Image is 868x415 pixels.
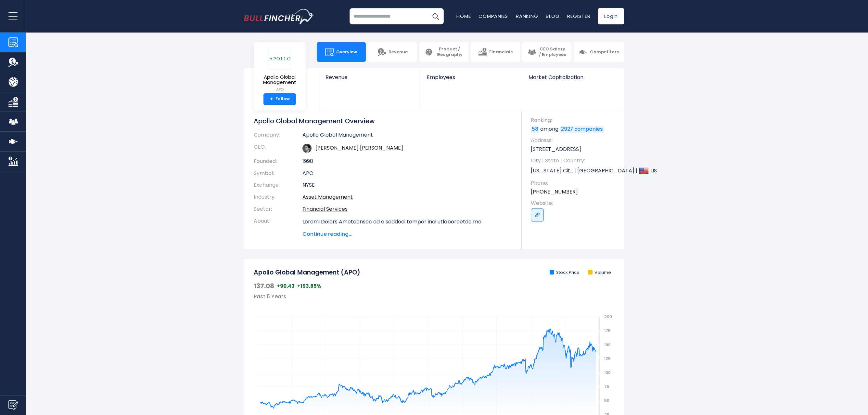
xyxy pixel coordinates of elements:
[315,144,403,152] a: ceo
[259,47,301,93] a: Apollo Global Management APO
[574,42,624,62] a: Competitors
[428,8,444,24] button: Search
[259,87,300,93] small: APO
[531,188,578,195] a: [PHONE_NUMBER]
[254,293,286,300] span: Past 5 Years
[531,126,539,133] a: 58
[254,167,302,180] th: Symbol:
[336,49,357,55] span: Overview
[254,269,360,277] h2: Apollo Global Management (APO)
[420,68,521,91] a: Employees
[531,117,618,124] span: Ranking:
[302,132,512,141] td: Apollo Global Management
[522,68,623,91] a: Market Capitalization
[531,180,618,187] span: Phone:
[427,74,515,80] span: Employees
[259,74,300,85] span: Apollo Global Management
[319,68,420,91] a: Revenue
[302,205,348,213] a: Financial Services
[531,208,544,221] a: Go to link
[604,314,612,319] text: 200
[590,49,619,55] span: Competitors
[302,230,512,238] span: Continue reading...
[456,13,471,20] a: Home
[263,93,296,105] a: +Follow
[254,191,302,203] th: Industry:
[516,13,538,20] a: Ranking
[254,132,302,141] th: Company:
[546,13,559,20] a: Blog
[604,384,609,389] text: 75
[604,328,611,333] text: 175
[254,179,302,191] th: Exchange:
[588,270,611,275] li: Volume
[531,157,618,164] span: City | State | Country:
[325,74,414,80] span: Revenue
[254,117,512,125] h1: Apollo Global Management Overview
[531,126,618,133] p: among
[389,49,408,55] span: Revenue
[254,203,302,215] th: Sector:
[598,8,624,24] a: Login
[254,215,302,238] th: About
[604,356,611,361] text: 125
[244,9,314,24] a: Go to homepage
[317,42,366,62] a: Overview
[604,370,611,375] text: 100
[254,141,302,155] th: CEO:
[489,49,513,55] span: Financials
[270,96,273,102] strong: +
[531,200,618,207] span: Website:
[539,47,566,58] span: CEO Salary / Employees
[604,398,609,403] text: 50
[302,155,512,167] td: 1990
[302,144,312,153] img: marc-rowan.jpg
[302,193,353,201] a: Asset Management
[604,342,611,347] text: 150
[302,179,512,191] td: NYSE
[277,283,295,289] span: +90.43
[297,283,321,289] span: +193.85%
[531,137,618,144] span: Address:
[254,282,274,290] span: 137.08
[244,9,314,24] img: bullfincher logo
[522,42,571,62] a: CEO Salary / Employees
[254,155,302,167] th: Founded:
[479,13,508,20] a: Companies
[368,42,417,62] a: Revenue
[531,146,618,153] p: [STREET_ADDRESS]
[531,166,618,176] p: [US_STATE] Cit... | [GEOGRAPHIC_DATA] | US
[419,42,468,62] a: Product / Geography
[529,74,617,80] span: Market Capitalization
[560,126,604,133] a: 2927 companies
[567,13,590,20] a: Register
[436,47,463,58] span: Product / Geography
[302,167,512,180] td: APO
[550,270,580,275] li: Stock Price
[471,42,520,62] a: Financials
